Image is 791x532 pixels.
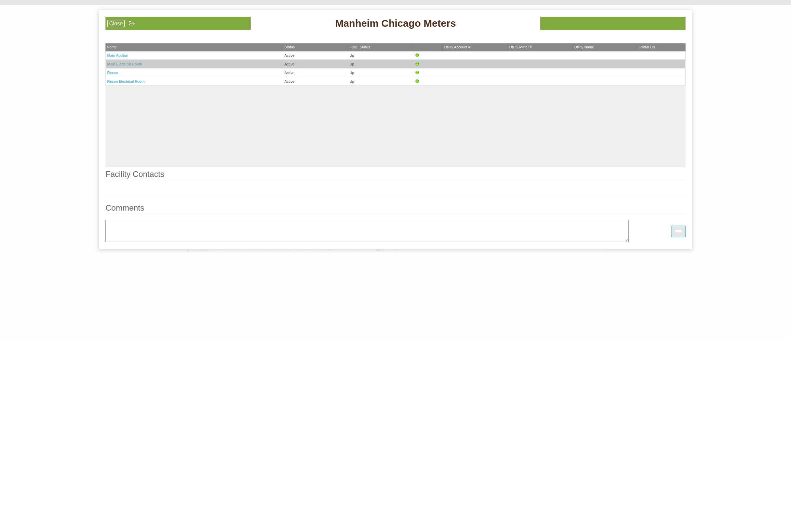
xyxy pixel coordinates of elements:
[415,79,420,84] img: Up
[574,45,594,49] span: Utility Name
[638,43,686,51] th: Portal Url
[348,43,413,51] th: Func. Status
[107,45,116,49] span: Name
[413,43,443,51] th: &nbsp;
[348,77,413,86] td: Up
[107,20,125,27] a: Close
[283,68,348,77] td: Active
[415,53,420,58] img: Up
[509,45,532,49] span: Utility Meter #
[107,62,142,66] a: Main Electrical Room
[107,71,118,75] a: Recon
[283,51,348,60] td: Active
[105,170,686,180] legend: Facility Contacts
[107,79,145,83] a: Recon Electrical Room
[415,61,420,67] img: Up
[348,68,413,77] td: Up
[283,60,348,68] td: Active
[335,17,456,30] span: Manheim Chicago Meters
[573,43,638,51] th: Utility Name
[508,43,573,51] th: Utility Meter #
[349,45,370,49] span: Func. Status
[284,45,295,49] span: Status
[105,43,283,51] th: Name
[283,77,348,86] td: Active
[107,53,128,57] a: Main Auction
[348,60,413,68] td: Up
[443,43,508,51] th: Utility Account #
[415,70,420,75] img: Up
[639,45,655,49] span: Portal Url
[283,43,348,51] th: Status
[444,45,470,49] span: Utility Account #
[105,204,686,214] legend: Comments
[348,51,413,60] td: Up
